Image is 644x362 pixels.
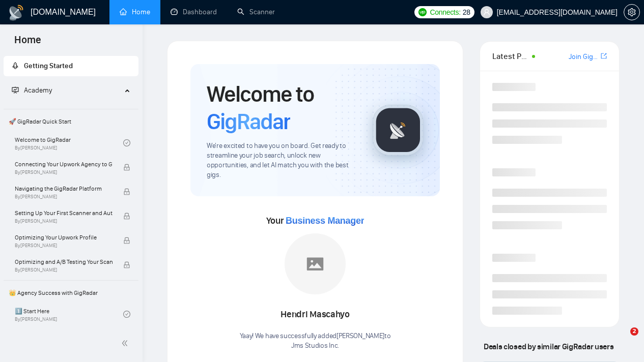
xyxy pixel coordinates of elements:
[171,8,217,16] a: dashboardDashboard
[15,218,113,224] span: By [PERSON_NAME]
[237,8,275,16] a: searchScanner
[286,216,364,226] span: Business Manager
[569,51,599,63] a: Join GigRadar Slack Community
[24,62,73,70] span: Getting Started
[123,164,130,171] span: lock
[15,257,113,267] span: Optimizing and A/B Testing Your Scanner for Better Results
[624,8,639,16] span: setting
[207,80,356,135] h1: Welcome to
[430,7,460,18] span: Connects:
[12,86,52,95] span: Academy
[6,33,49,54] span: Home
[373,105,424,156] img: gigradar-logo.png
[5,283,137,303] span: 👑 Agency Success with GigRadar
[121,338,131,348] span: double-left
[285,233,346,294] img: placeholder.png
[4,56,138,76] li: Getting Started
[24,86,52,95] span: Academy
[624,8,640,16] a: setting
[207,108,290,135] span: GigRadar
[609,327,634,352] iframe: Intercom live chat
[12,62,19,69] span: rocket
[601,51,607,61] a: export
[492,50,529,63] span: Latest Posts from the GigRadar Community
[12,86,19,94] span: fund-projection-screen
[630,327,638,336] span: 2
[123,237,130,244] span: lock
[15,303,123,325] a: 1️⃣ Start HereBy[PERSON_NAME]
[123,213,130,220] span: lock
[123,261,130,268] span: lock
[418,8,427,16] img: upwork-logo.png
[15,169,113,175] span: By [PERSON_NAME]
[15,232,113,243] span: Optimizing Your Upwork Profile
[207,141,356,180] span: We're excited to have you on board. Get ready to streamline your job search, unlock new opportuni...
[15,184,113,194] span: Navigating the GigRadar Platform
[5,111,137,132] span: 🚀 GigRadar Quick Start
[240,306,391,323] div: Hendri Mascahyo
[15,194,113,200] span: By [PERSON_NAME]
[15,208,113,218] span: Setting Up Your First Scanner and Auto-Bidder
[483,9,490,16] span: user
[240,341,391,351] p: Jms Studios Inc .
[463,7,470,18] span: 28
[8,5,24,21] img: logo
[15,267,113,273] span: By [PERSON_NAME]
[15,243,113,249] span: By [PERSON_NAME]
[123,188,130,195] span: lock
[15,159,113,169] span: Connecting Your Upwork Agency to GigRadar
[123,311,130,318] span: check-circle
[624,4,640,20] button: setting
[123,139,130,146] span: check-circle
[266,215,365,226] span: Your
[120,8,150,16] a: homeHome
[601,52,607,60] span: export
[480,338,618,355] span: Deals closed by similar GigRadar users
[240,331,391,351] div: Yaay! We have successfully added [PERSON_NAME] to
[15,132,123,154] a: Welcome to GigRadarBy[PERSON_NAME]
